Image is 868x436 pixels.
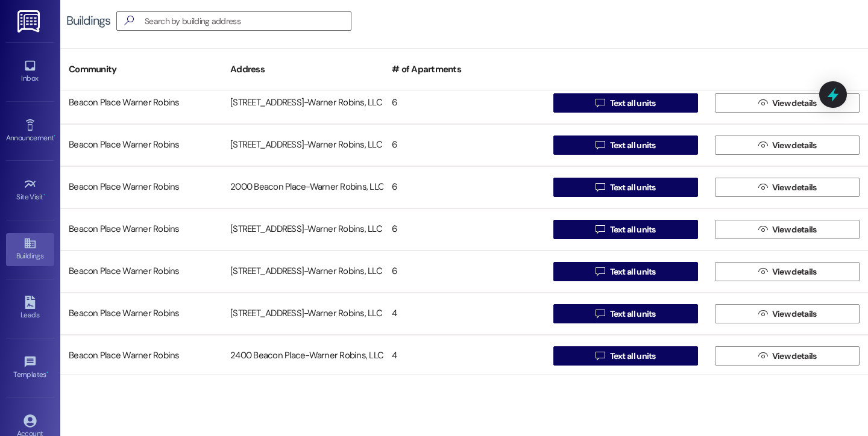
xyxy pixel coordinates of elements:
i:  [119,14,139,27]
a: Inbox [6,55,54,88]
i:  [758,140,767,150]
button: Text all units [553,93,698,113]
a: Templates • [6,352,54,384]
span: Text all units [610,266,656,278]
span: • [43,191,45,199]
i:  [758,225,767,234]
div: 4 [383,344,545,368]
div: Beacon Place Warner Robins [60,175,222,199]
div: 6 [383,175,545,199]
i:  [596,309,605,319]
div: Beacon Place Warner Robins [60,344,222,368]
img: ResiDesk Logo [17,10,42,33]
span: View details [772,266,817,278]
i:  [596,98,605,108]
div: Beacon Place Warner Robins [60,260,222,284]
button: Text all units [553,220,698,239]
input: Search by building address [145,13,351,30]
span: Text all units [610,350,656,363]
span: View details [772,181,817,194]
div: Beacon Place Warner Robins [60,302,222,326]
div: [STREET_ADDRESS]-Warner Robins, LLC [222,217,383,241]
i:  [596,351,605,361]
div: Address [222,55,383,84]
span: Text all units [610,181,656,194]
i:  [758,182,767,192]
div: Buildings [66,14,110,27]
button: View details [715,262,860,281]
button: View details [715,178,860,197]
i:  [596,140,605,150]
div: 4 [383,302,545,326]
i:  [758,98,767,108]
div: 6 [383,133,545,157]
button: View details [715,304,860,323]
div: [STREET_ADDRESS]-Warner Robins, LLC [222,302,383,326]
div: Beacon Place Warner Robins [60,91,222,115]
span: • [46,369,48,377]
span: View details [772,139,817,152]
span: • [54,132,55,140]
div: 2400 Beacon Place-Warner Robins, LLC [222,344,383,368]
button: Text all units [553,346,698,366]
a: Site Visit • [6,174,54,207]
button: Text all units [553,304,698,323]
span: Text all units [610,308,656,320]
div: 6 [383,217,545,241]
button: View details [715,220,860,239]
button: Text all units [553,262,698,281]
div: [STREET_ADDRESS]-Warner Robins, LLC [222,260,383,284]
button: Text all units [553,135,698,155]
div: 2000 Beacon Place-Warner Robins, LLC [222,175,383,199]
div: [STREET_ADDRESS]-Warner Robins, LLC [222,91,383,115]
i:  [596,182,605,192]
button: View details [715,93,860,113]
span: Text all units [610,139,656,152]
span: Text all units [610,97,656,110]
a: Buildings [6,233,54,266]
button: Text all units [553,178,698,197]
span: View details [772,308,817,320]
div: Community [60,55,222,84]
span: Text all units [610,223,656,236]
i:  [758,267,767,276]
div: 6 [383,260,545,284]
div: # of Apartments [383,55,545,84]
a: Leads [6,292,54,325]
button: View details [715,135,860,155]
i:  [758,309,767,319]
div: Beacon Place Warner Robins [60,133,222,157]
i:  [596,225,605,234]
div: Beacon Place Warner Robins [60,217,222,241]
span: View details [772,97,817,110]
span: View details [772,223,817,236]
div: [STREET_ADDRESS]-Warner Robins, LLC [222,133,383,157]
span: View details [772,350,817,363]
i:  [596,267,605,276]
div: 6 [383,91,545,115]
i:  [758,351,767,361]
button: View details [715,346,860,366]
